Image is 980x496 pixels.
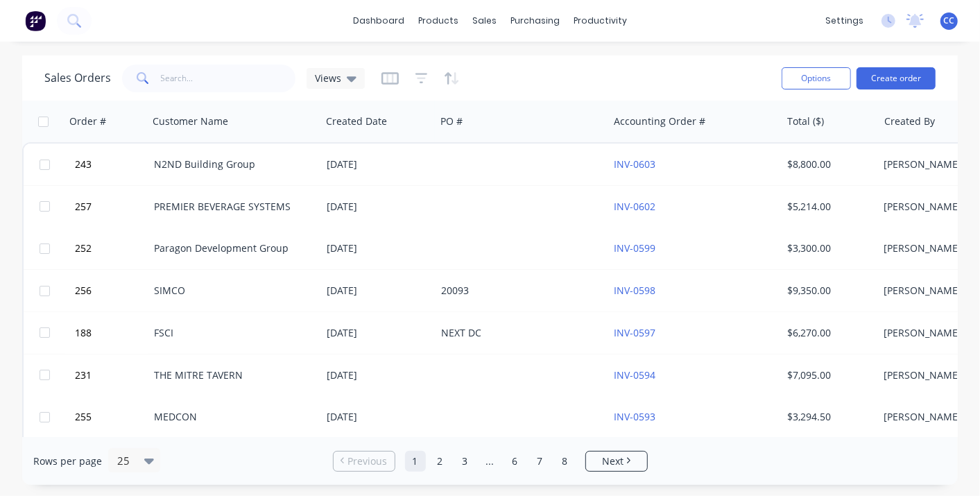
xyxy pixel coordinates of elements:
[530,451,551,472] a: Page 7
[334,454,395,468] a: Previous page
[71,144,154,185] button: 243
[71,186,154,228] button: 257
[326,114,387,128] div: Created Date
[71,312,154,354] button: 188
[505,451,526,472] a: Page 6
[71,228,154,269] button: 252
[787,410,869,424] div: $3,294.50
[75,241,92,255] span: 252
[154,368,308,382] div: THE MITRE TAVERN
[75,284,92,298] span: 256
[75,368,92,382] span: 231
[327,241,430,255] div: [DATE]
[44,71,111,85] h1: Sales Orders
[411,10,465,31] div: products
[614,410,656,423] a: INV-0593
[787,368,869,382] div: $7,095.00
[884,114,935,128] div: Created By
[430,451,451,472] a: Page 2
[614,200,656,213] a: INV-0602
[586,454,647,468] a: Next page
[614,157,656,171] a: INV-0603
[327,451,653,472] ul: Pagination
[33,454,102,468] span: Rows per page
[602,454,624,468] span: Next
[614,114,705,128] div: Accounting Order #
[75,157,92,171] span: 243
[857,67,936,89] button: Create order
[480,451,501,472] a: Jump forward
[818,10,870,31] div: settings
[441,284,595,298] div: 20093
[327,368,430,382] div: [DATE]
[787,157,869,171] div: $8,800.00
[787,326,869,340] div: $6,270.00
[614,241,656,255] a: INV-0599
[161,65,296,92] input: Search...
[154,410,308,424] div: MEDCON
[153,114,228,128] div: Customer Name
[69,114,106,128] div: Order #
[154,241,308,255] div: Paragon Development Group
[71,270,154,311] button: 256
[440,114,463,128] div: PO #
[465,10,504,31] div: sales
[75,326,92,340] span: 188
[787,114,824,128] div: Total ($)
[71,396,154,438] button: 255
[944,15,955,27] span: CC
[782,67,851,89] button: Options
[787,284,869,298] div: $9,350.00
[327,284,430,298] div: [DATE]
[555,451,576,472] a: Page 8
[315,71,341,85] span: Views
[75,200,92,214] span: 257
[327,157,430,171] div: [DATE]
[614,368,656,382] a: INV-0594
[327,410,430,424] div: [DATE]
[614,326,656,339] a: INV-0597
[441,326,595,340] div: NEXT DC
[154,284,308,298] div: SIMCO
[346,10,411,31] a: dashboard
[25,10,46,31] img: Factory
[327,326,430,340] div: [DATE]
[787,200,869,214] div: $5,214.00
[567,10,634,31] div: productivity
[614,284,656,297] a: INV-0598
[154,326,308,340] div: FSCI
[787,241,869,255] div: $3,300.00
[75,410,92,424] span: 255
[154,157,308,171] div: N2ND Building Group
[347,454,387,468] span: Previous
[71,354,154,396] button: 231
[455,451,476,472] a: Page 3
[504,10,567,31] div: purchasing
[405,451,426,472] a: Page 1 is your current page
[154,200,308,214] div: PREMIER BEVERAGE SYSTEMS
[327,200,430,214] div: [DATE]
